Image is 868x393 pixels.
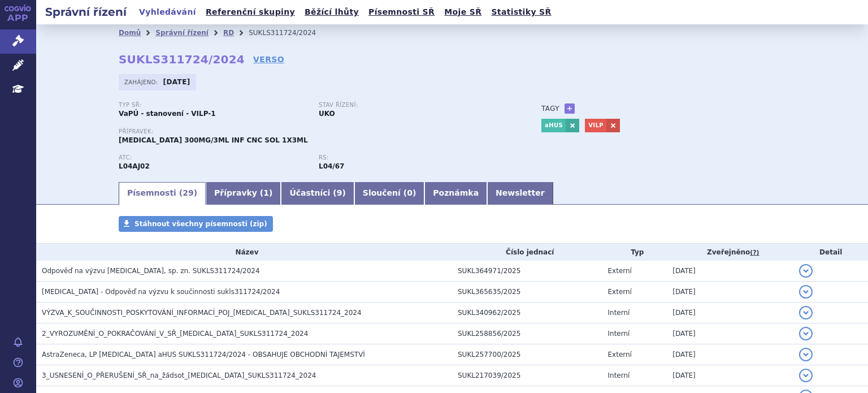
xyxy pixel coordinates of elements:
a: Stáhnout všechny písemnosti (zip) [119,216,273,232]
span: Externí [608,351,632,359]
a: Referenční skupiny [202,5,298,20]
strong: ravulizumab [319,162,344,170]
td: [DATE] [667,323,793,344]
span: 0 [407,188,413,197]
button: detail [799,327,813,340]
th: Detail [793,244,868,261]
li: SUKLS311724/2024 [249,24,331,41]
th: Název [36,244,452,261]
button: detail [799,285,813,299]
a: RD [223,29,234,37]
td: [DATE] [667,344,793,365]
span: Interní [608,372,630,379]
a: + [565,103,575,114]
a: Správní řízení [155,29,209,37]
a: Poznámka [424,182,487,205]
span: ULTOMIRIS - Odpověď na výzvu k součinnosti sukls311724/2024 [42,288,280,296]
td: SUKL364971/2025 [452,261,602,282]
span: 29 [183,188,193,197]
h2: Správní řízení [36,4,136,20]
a: Běžící lhůty [301,5,362,20]
button: detail [799,369,813,382]
span: AstraZeneca, LP Ultomiris aHUS SUKLS311724/2024 - OBSAHUJE OBCHODNÍ TAJEMSTVÍ [42,351,365,359]
span: 3_USNESENÍ_O_PŘERUŠENÍ_SŘ_na_žádsot_ULTOMIRIS_SUKLS311724_2024 [42,372,316,379]
td: SUKL257700/2025 [452,344,602,365]
th: Zveřejněno [667,244,793,261]
strong: RAVULIZUMAB [119,162,150,170]
span: Zahájeno: [124,77,160,87]
a: Vyhledávání [136,5,199,20]
a: Statistiky SŘ [488,5,554,20]
td: SUKL258856/2025 [452,323,602,344]
p: RS: [319,154,507,161]
span: Externí [608,267,632,275]
span: Interní [608,309,630,317]
a: VILP [585,119,606,132]
a: Písemnosti (29) [119,182,206,205]
td: SUKL217039/2025 [452,365,602,386]
td: SUKL340962/2025 [452,303,602,323]
th: Typ [602,244,667,261]
td: [DATE] [667,261,793,282]
span: Stáhnout všechny písemnosti (zip) [134,220,267,228]
th: Číslo jednací [452,244,602,261]
strong: SUKLS311724/2024 [119,53,245,66]
a: VERSO [253,54,284,65]
td: [DATE] [667,282,793,303]
a: Účastníci (9) [281,182,354,205]
span: 2_VYROZUMĚNÍ_O_POKRAČOVÁNÍ_V_SŘ_ULTOMIRIS_SUKLS311724_2024 [42,330,308,338]
span: [MEDICAL_DATA] 300MG/3ML INF CNC SOL 1X3ML [119,136,308,144]
span: Interní [608,330,630,338]
a: Sloučení (0) [354,182,424,205]
td: [DATE] [667,365,793,386]
td: SUKL365635/2025 [452,282,602,303]
span: Odpověď na výzvu ULTOMIRIS, sp. zn. SUKLS311724/2024 [42,267,260,275]
h3: Tagy [541,102,559,115]
strong: UKO [319,110,335,118]
a: Moje SŘ [441,5,485,20]
span: 9 [337,188,342,197]
a: Přípravky (1) [206,182,281,205]
a: Newsletter [487,182,553,205]
span: 1 [263,188,269,197]
a: Písemnosti SŘ [365,5,438,20]
p: Typ SŘ: [119,102,307,109]
strong: [DATE] [163,78,190,86]
button: detail [799,264,813,278]
button: detail [799,306,813,319]
p: ATC: [119,154,307,161]
p: Stav řízení: [319,102,507,109]
span: VÝZVA_K_SOUČINNOSTI_POSKYTOVÁNÍ_INFORMACÍ_POJ_ULTOMIRIS_SUKLS311724_2024 [42,309,362,317]
p: Přípravek: [119,128,519,135]
strong: VaPÚ - stanovení - VILP-1 [119,110,216,118]
td: [DATE] [667,303,793,323]
button: detail [799,348,813,361]
span: Externí [608,288,632,296]
a: aHUS [541,119,566,132]
a: Domů [119,29,141,37]
abbr: (?) [750,249,759,257]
